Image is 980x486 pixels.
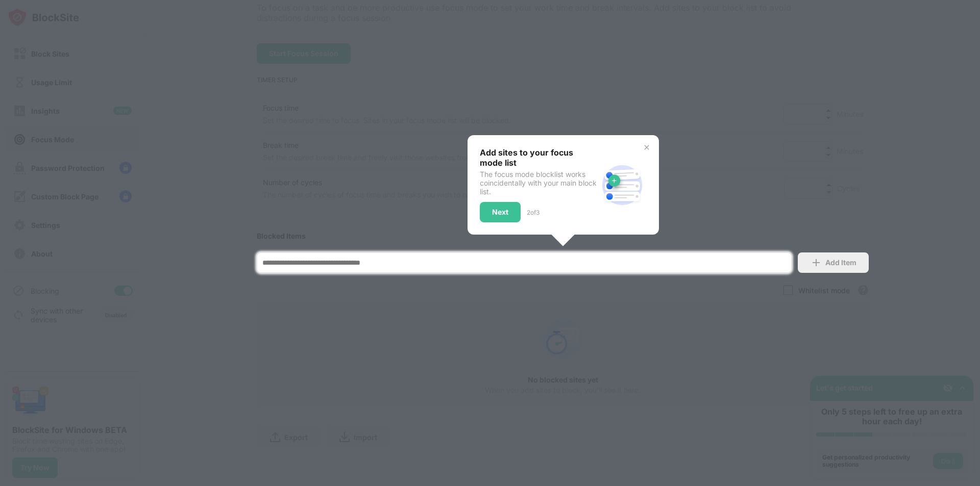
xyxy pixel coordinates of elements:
div: The focus mode blocklist works coincidentally with your main block list. [480,170,598,196]
div: Next [492,208,508,216]
div: 2 of 3 [527,209,540,216]
img: block-site.svg [598,161,647,210]
img: x-button.svg [643,143,651,151]
div: Add sites to your focus mode list [480,147,598,168]
div: Add Item [825,259,856,267]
